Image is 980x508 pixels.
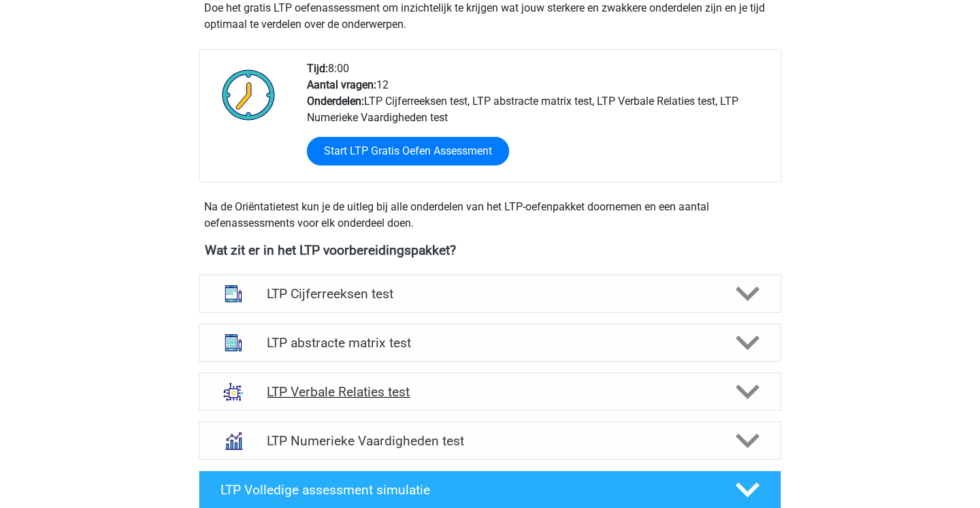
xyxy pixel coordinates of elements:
[216,374,251,409] img: analogieen
[267,286,713,302] h4: LTP Cijferreeksen test
[220,482,713,498] h4: LTP Volledige assessment simulatie
[214,61,283,129] img: Klok
[307,62,328,75] b: Tijd:
[193,422,787,460] a: numeriek redeneren LTP Numerieke Vaardigheden test
[307,95,364,108] b: Onderdelen:
[193,372,787,411] a: analogieen LTP Verbale Relaties test
[267,335,713,351] h4: LTP abstracte matrix test
[216,276,251,311] img: cijferreeksen
[267,433,713,449] h4: LTP Numerieke Vaardigheden test
[307,78,376,91] b: Aantal vragen:
[193,323,787,362] a: abstracte matrices LTP abstracte matrix test
[216,423,251,458] img: numeriek redeneren
[297,61,780,182] div: 8:00 12 LTP Cijferreeksen test, LTP abstracte matrix test, LTP Verbale Relaties test, LTP Numerie...
[216,325,251,360] img: abstracte matrices
[193,274,787,313] a: cijferreeksen LTP Cijferreeksen test
[267,384,713,400] h4: LTP Verbale Relaties test
[199,199,781,232] div: Na de Oriëntatietest kun je de uitleg bij alle onderdelen van het LTP-oefenpakket doornemen en ee...
[205,242,775,258] h4: Wat zit er in het LTP voorbereidingspakket?
[307,137,509,165] a: Start LTP Gratis Oefen Assessment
